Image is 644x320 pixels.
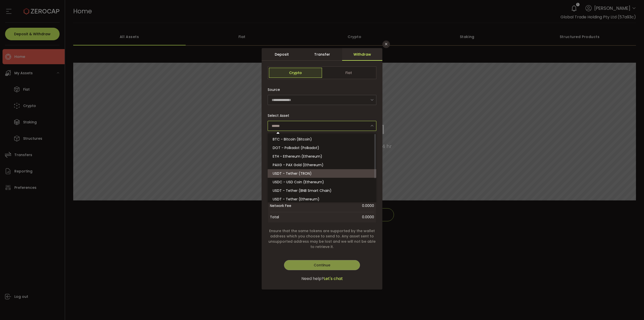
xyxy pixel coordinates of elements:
button: Continue [284,260,360,270]
span: USDT - Tether (TRON) [273,171,312,176]
label: Select Asset [268,113,292,118]
span: Fiat [322,68,375,78]
span: ETH - Ethereum (Ethereum) [273,154,322,159]
span: BTC - Bitcoin (Bitcoin) [273,137,312,142]
span: Let's chat [324,276,343,282]
button: Close [382,41,390,48]
span: Network Fee [270,201,310,211]
span: USDC - USD Coin (Ethereum) [273,180,324,185]
div: Withdraw [342,48,382,61]
span: Source [268,85,280,95]
span: 0.0000 [362,214,374,221]
div: Deposit [262,48,302,61]
span: DOT - Polkadot (Polkadot) [273,145,319,150]
div: Transfer [302,48,342,61]
span: USDT - Tether (Ethereum) [273,197,319,202]
iframe: Chat Widget [585,266,644,320]
span: Ensure that the same tokens are supported by the wallet address which you choose to send to. Any ... [268,228,376,250]
span: 0.0000 [310,201,374,211]
div: dialog [262,48,382,290]
span: Continue [314,263,330,268]
span: Need help? [301,276,324,282]
div: 聊天小组件 [585,266,644,320]
span: PAXG - PAX Gold (Ethereum) [273,162,324,167]
span: Crypto [269,68,322,78]
span: Total [270,214,279,221]
span: USDT - Tether (BNB Smart Chain) [273,188,332,193]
